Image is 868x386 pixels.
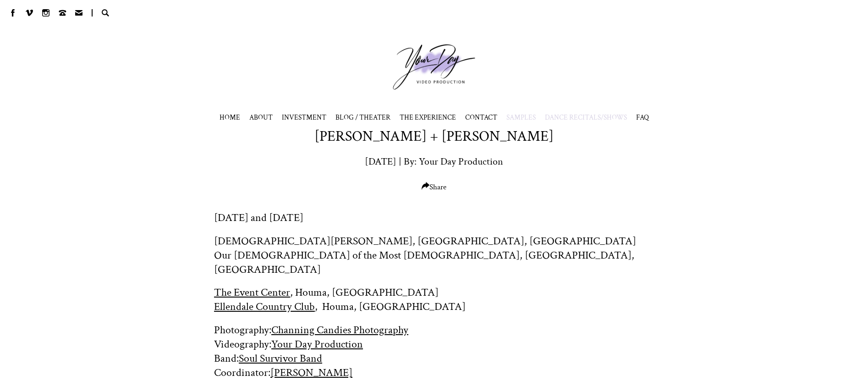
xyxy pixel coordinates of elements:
[214,285,654,314] h2: , Houma, [GEOGRAPHIC_DATA] , Houma, [GEOGRAPHIC_DATA]
[379,30,489,104] a: Your Day Production Logo
[545,113,627,122] span: DANCE RECITALS/SHOWS
[506,113,536,122] span: SAMPLES
[270,365,352,380] a: [PERSON_NAME]
[271,337,363,351] a: Your Day Production
[214,234,654,276] h2: [DEMOGRAPHIC_DATA][PERSON_NAME], [GEOGRAPHIC_DATA], [GEOGRAPHIC_DATA] Our [DEMOGRAPHIC_DATA] of t...
[249,113,273,122] a: ABOUT
[465,113,497,122] a: CONTACT
[636,113,649,122] a: FAQ
[214,299,315,314] a: Ellendale Country Club
[214,210,654,225] h2: [DATE] and [DATE]
[239,351,322,365] a: Soul Survivor Band
[271,323,408,337] a: Channing Candies Photography
[314,127,554,146] h1: [PERSON_NAME] + [PERSON_NAME]
[422,182,446,192] span: Share
[214,323,654,380] h2: Photography: Videography: Band: Coordinator:
[335,113,390,122] a: BLOG / THEATER
[282,113,326,122] a: INVESTMENT
[400,113,456,122] a: THE EXPERIENCE
[214,285,290,299] a: The Event Center
[365,155,503,168] p: [DATE] | By: Your Day Production
[220,113,240,122] a: HOME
